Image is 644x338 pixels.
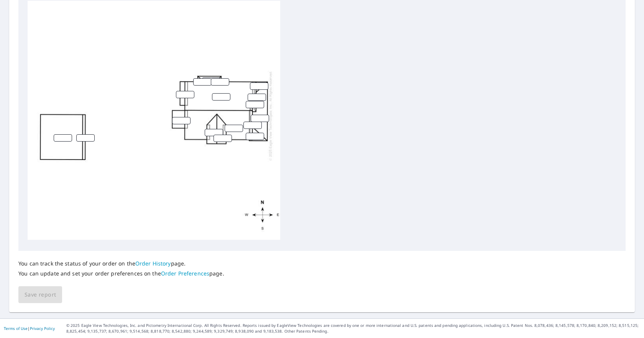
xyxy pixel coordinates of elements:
p: | [4,326,55,331]
p: You can track the status of your order on the page. [18,260,224,267]
a: Privacy Policy [30,326,55,331]
a: Order History [135,260,171,267]
p: You can update and set your order preferences on the page. [18,270,224,277]
a: Order Preferences [161,270,209,277]
a: Terms of Use [4,326,28,331]
p: © 2025 Eagle View Technologies, Inc. and Pictometry International Corp. All Rights Reserved. Repo... [66,323,640,334]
